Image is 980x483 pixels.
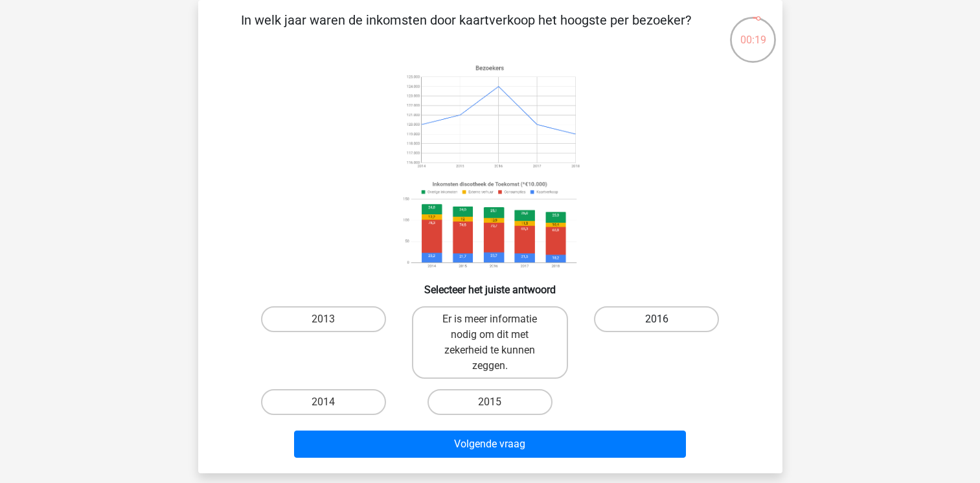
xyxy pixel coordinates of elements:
[594,306,719,332] label: 2016
[427,389,553,415] label: 2015
[261,389,386,415] label: 2014
[412,306,568,379] label: Er is meer informatie nodig om dit met zekerheid te kunnen zeggen.
[219,273,762,296] h6: Selecteer het juiste antwoord
[219,10,713,49] p: In welk jaar waren de inkomsten door kaartverkoop het hoogste per bezoeker?
[261,306,386,332] label: 2013
[729,16,777,48] div: 00:19
[294,431,686,458] button: Volgende vraag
